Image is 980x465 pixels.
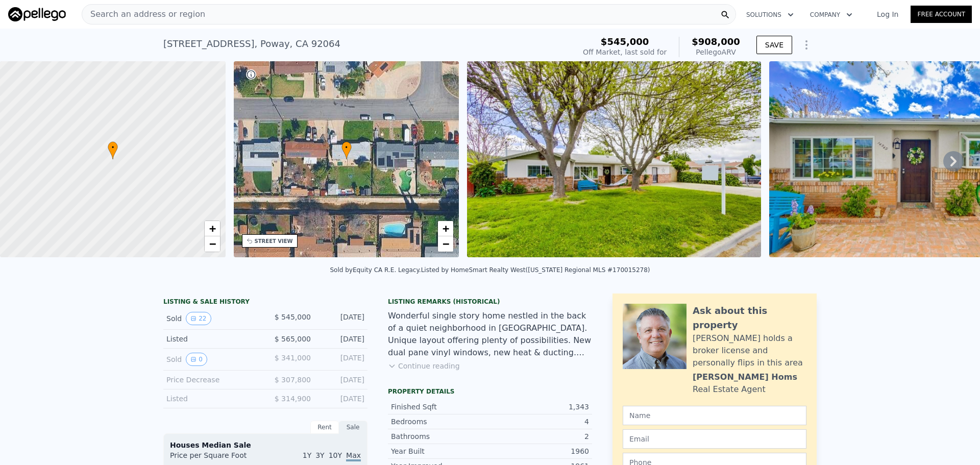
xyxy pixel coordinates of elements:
[170,440,361,450] div: Houses Median Sale
[443,237,449,250] span: −
[693,332,806,369] div: [PERSON_NAME] holds a broker license and personally flips in this area
[490,431,589,442] div: 2
[315,451,324,459] span: 3Y
[166,312,257,325] div: Sold
[911,6,972,23] a: Free Account
[623,406,806,425] input: Name
[346,451,361,461] span: Max
[108,143,118,152] span: •
[186,312,211,325] button: View historical data
[693,371,797,383] div: [PERSON_NAME] Homs
[319,375,364,385] div: [DATE]
[82,8,205,20] span: Search an address or region
[443,222,449,235] span: +
[391,417,490,427] div: Bedrooms
[275,395,311,403] span: $ 314,900
[319,334,364,344] div: [DATE]
[339,421,367,434] div: Sale
[388,298,592,306] div: Listing Remarks (Historical)
[391,402,490,412] div: Finished Sqft
[388,310,592,359] div: Wonderful single story home nestled in the back of a quiet neighborhood in [GEOGRAPHIC_DATA]. Uni...
[166,375,257,385] div: Price Decrease
[467,61,761,257] img: Sale: 54888242 Parcel: 21914005
[329,451,342,459] span: 10Y
[209,237,215,250] span: −
[421,266,650,274] div: Listed by HomeSmart Realty West ([US_STATE] Regional MLS #170015278)
[163,37,340,51] div: [STREET_ADDRESS] , Poway , CA 92064
[438,236,453,252] a: Zoom out
[490,446,589,456] div: 1960
[166,394,257,404] div: Listed
[583,47,667,57] div: Off Market, last sold for
[166,353,257,366] div: Sold
[341,143,352,152] span: •
[319,394,364,404] div: [DATE]
[310,421,339,434] div: Rent
[275,376,311,384] span: $ 307,800
[108,141,118,159] div: •
[205,221,220,236] a: Zoom in
[8,7,66,21] img: Pellego
[319,312,364,325] div: [DATE]
[166,334,257,344] div: Listed
[692,47,740,57] div: Pellego ARV
[209,222,215,235] span: +
[623,429,806,449] input: Email
[330,266,421,274] div: Sold by Equity CA R.E. Legacy .
[205,236,220,252] a: Zoom out
[163,298,367,308] div: LISTING & SALE HISTORY
[693,383,766,396] div: Real Estate Agent
[490,402,589,412] div: 1,343
[275,335,311,343] span: $ 565,000
[391,446,490,456] div: Year Built
[391,431,490,442] div: Bathrooms
[601,36,649,47] span: $545,000
[490,417,589,427] div: 4
[319,353,364,366] div: [DATE]
[186,353,207,366] button: View historical data
[756,36,792,54] button: SAVE
[341,141,352,159] div: •
[438,221,453,236] a: Zoom in
[388,387,592,396] div: Property details
[692,36,740,47] span: $908,000
[255,237,293,245] div: STREET VIEW
[802,6,861,24] button: Company
[693,304,806,332] div: Ask about this property
[388,361,460,371] button: Continue reading
[275,354,311,362] span: $ 341,000
[796,35,817,55] button: Show Options
[303,451,311,459] span: 1Y
[865,9,911,19] a: Log In
[738,6,802,24] button: Solutions
[275,313,311,321] span: $ 545,000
